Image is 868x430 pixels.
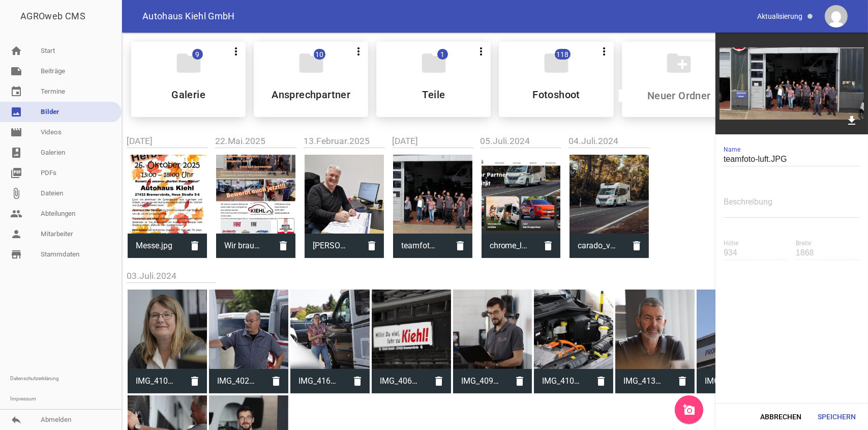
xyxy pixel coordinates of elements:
span: 9 [192,49,203,60]
span: IMG_4068.JPG [372,368,427,394]
i: image [10,106,22,118]
h2: 13.Februar.2025 [304,134,385,148]
i: delete [183,234,207,258]
i: delete [183,369,207,393]
i: add_a_photo [683,404,695,416]
i: delete [670,369,695,393]
span: 118 [555,49,571,60]
i: folder [420,49,448,77]
span: IMG_4130.JPG [615,368,670,394]
h2: [DATE] [392,134,473,148]
i: attach_file [10,187,22,199]
h5: Ansprechpartner [272,90,350,100]
span: Wir brauchen Dich (002).jpg [216,233,271,259]
button: more_vert [226,42,246,60]
span: T.Duppke.jpg [305,233,360,259]
i: delete [427,369,451,393]
i: picture_as_pdf [10,167,22,179]
i: movie [10,126,22,138]
button: Abbrechen [752,408,810,426]
i: person [10,228,22,240]
i: store_mall_directory [10,248,22,261]
i: delete [624,234,649,258]
button: more_vert [594,42,614,60]
span: IMG_4102.JPG [534,368,589,394]
h2: 05.Juli.2024 [481,134,562,148]
div: Fotoshoot [499,42,613,117]
i: delete [448,234,472,258]
div: Teile [376,42,491,117]
h2: 03.Juli.2024 [127,269,863,283]
i: more_vert [475,45,487,58]
i: reply [10,414,22,426]
h5: Galerie [171,90,205,100]
span: IMG_4011.JPG [697,368,752,394]
i: more_vert [598,45,610,58]
span: Messe.jpg [128,233,183,259]
i: note [10,65,22,77]
i: download [846,114,858,127]
i: people [10,208,22,220]
div: Ansprechpartner [254,42,368,117]
button: Speichern [810,408,864,426]
h2: [DATE] [127,134,208,148]
h2: 22.Mai.2025 [215,134,296,148]
h5: Teile [422,90,445,100]
button: more_vert [349,42,368,60]
i: create_new_folder [665,49,693,77]
i: delete [507,369,532,393]
i: folder [297,49,325,77]
i: event [10,85,22,98]
i: folder [174,49,203,77]
h5: Fotoshoot [532,90,580,100]
img: odxglplwicgrkwz1vsajufnwlhncd0sbcroewfs9.500.jpg [715,33,868,134]
i: delete [589,369,613,393]
span: 10 [314,49,325,60]
i: home [10,45,22,57]
span: Autohaus Kiehl GmbH [142,12,235,21]
button: more_vert [471,42,491,60]
div: Galerie [131,42,246,117]
span: 1 [437,49,448,60]
i: delete [345,369,370,393]
i: more_vert [230,45,242,58]
i: more_vert [352,45,365,58]
i: delete [264,369,288,393]
span: IMG_4161.JPG [290,368,345,394]
i: folder [542,49,571,77]
input: Neuer Ordner [619,90,739,102]
span: teamfoto-luft.JPG [393,233,448,259]
span: IMG_4091.JPG [453,368,508,394]
i: delete [360,234,384,258]
h2: 04.Juli.2024 [568,134,650,148]
span: IMG_4020.JPG [209,368,264,394]
i: delete [536,234,560,258]
i: delete [271,234,295,258]
span: carado_van_header.jpg [570,233,624,259]
a: download [841,109,863,134]
i: photo_album [10,147,22,159]
span: chrome_lk1rmPAOrI.jpg [482,233,536,259]
span: IMG_4105.JPG [128,368,183,394]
